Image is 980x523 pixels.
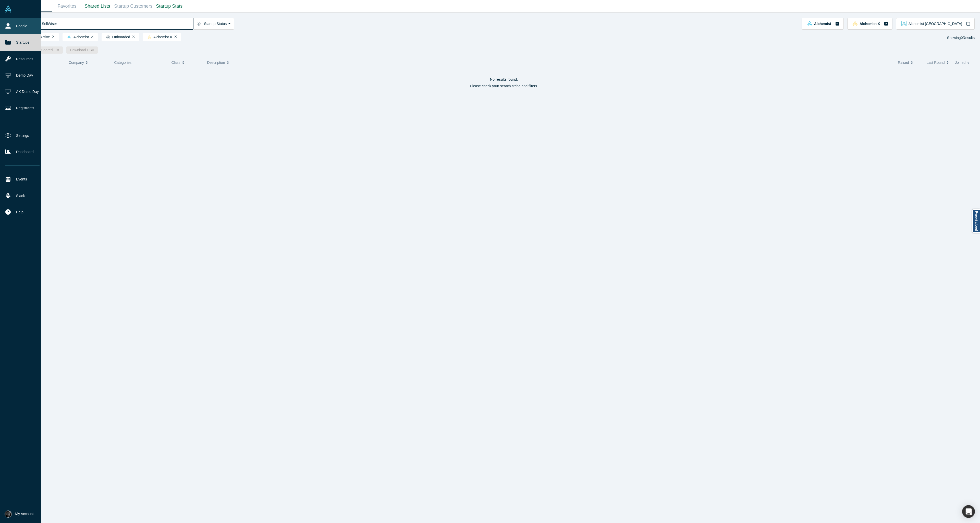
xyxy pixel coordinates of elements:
span: Class [171,57,180,68]
p: Please check your search string and filters. [30,83,979,89]
a: Startup Stats [154,0,185,12]
button: Startup Status [193,18,234,30]
button: Remove Filter [175,35,177,39]
button: Company [69,57,106,68]
span: Help [16,210,23,215]
button: Joined [955,57,971,68]
img: Startup status [106,35,110,39]
a: Startup Customers [113,0,154,12]
a: Shared Lists [82,0,113,12]
img: Rami C.'s Account [5,510,12,518]
a: Favorites [52,0,82,12]
span: Onboarded [104,35,130,39]
button: Remove Filter [132,35,135,39]
span: Company [69,57,84,68]
button: Remove Filter [91,35,93,39]
img: alchemistx Vault Logo [148,35,151,39]
span: My Account [15,511,34,517]
button: alchemistx Vault LogoAlchemist X [847,18,893,30]
input: Search by company name, class, customer, one-liner or category [41,18,193,30]
button: Raised [898,57,921,68]
button: New Shared List [30,46,63,54]
span: Raised [898,57,909,68]
img: alchemist_aj Vault Logo [901,21,907,26]
button: alchemist Vault LogoAlchemist [802,18,843,30]
img: Alchemist Vault Logo [5,5,12,13]
button: Remove Filter [52,35,55,39]
span: Categories [114,60,131,65]
img: alchemist Vault Logo [807,21,812,26]
img: alchemist Vault Logo [67,35,71,39]
span: Alchemist X [145,35,172,39]
img: alchemistx Vault Logo [852,21,858,26]
button: My Account [5,510,34,518]
span: Alchemist [GEOGRAPHIC_DATA] [909,22,962,26]
button: alchemist_aj Vault LogoAlchemist [GEOGRAPHIC_DATA] [896,18,975,30]
span: Alchemist X [860,22,880,26]
span: Last Round [926,57,945,68]
span: Active [32,35,50,39]
button: Class [171,57,199,68]
a: Report a bug! [972,209,980,233]
span: Showing Results [947,36,975,40]
button: Last Round [926,57,950,68]
span: Alchemist [814,22,831,26]
span: Description [207,57,225,68]
button: Description [207,57,892,68]
img: Startup status [197,22,201,26]
strong: 0 [961,36,963,40]
span: Alchemist [65,35,89,39]
span: Joined [955,57,965,68]
button: Download CSV [66,46,98,54]
h4: No results found. [30,77,979,82]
